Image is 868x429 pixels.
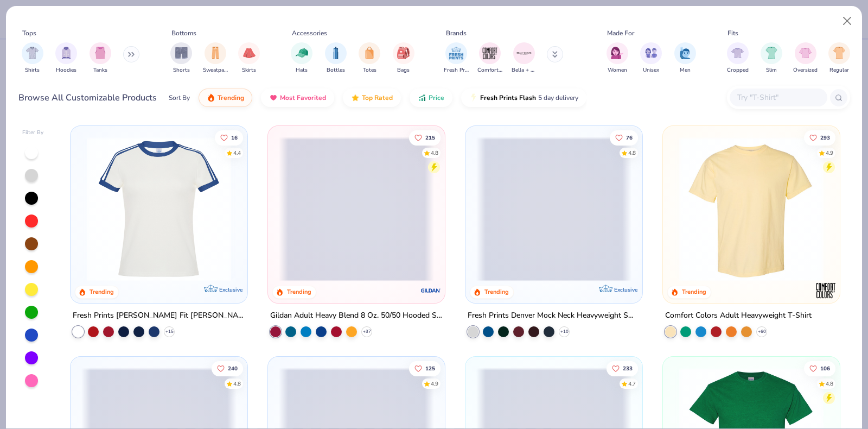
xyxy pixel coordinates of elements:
[170,42,192,74] div: filter for Shorts
[280,93,326,102] span: Most Favorited
[643,66,659,74] span: Unisex
[482,45,498,61] img: Comfort Colors Image
[766,66,777,74] span: Slim
[793,66,818,74] span: Oversized
[516,45,532,61] img: Bella + Canvas Image
[628,149,636,157] div: 4.8
[94,47,106,59] img: Tanks Image
[761,42,782,74] button: filter button
[269,93,278,102] img: most_fav.gif
[448,45,464,61] img: Fresh Prints Image
[397,47,409,59] img: Bags Image
[828,42,850,74] button: filter button
[56,66,76,74] span: Hoodies
[203,66,228,74] span: Sweatpants
[820,135,830,140] span: 293
[170,42,192,74] button: filter button
[291,42,312,74] button: filter button
[468,309,640,323] div: Fresh Prints Denver Mock Neck Heavyweight Sweatshirt
[343,89,401,107] button: Top Rated
[607,42,628,74] div: filter for Women
[171,28,196,38] div: Bottoms
[674,137,829,281] img: 029b8af0-80e6-406f-9fdc-fdf898547912
[765,47,777,59] img: Slim Image
[219,286,242,293] span: Exclusive
[477,66,502,74] span: Comfort Colors
[291,42,312,74] div: filter for Hats
[444,42,469,74] div: filter for Fresh Prints
[243,47,256,59] img: Skirts Image
[560,329,568,335] span: + 10
[607,28,634,38] div: Made For
[60,47,72,59] img: Hoodies Image
[363,66,376,74] span: Totes
[623,365,633,371] span: 233
[73,309,245,323] div: Fresh Prints [PERSON_NAME] Fit [PERSON_NAME] Shirt with Stripes
[270,309,443,323] div: Gildan Adult Heavy Blend 8 Oz. 50/50 Hooded Sweatshirt
[234,149,241,157] div: 4.4
[674,42,696,74] div: filter for Men
[325,42,347,74] div: filter for Bottles
[793,42,818,74] button: filter button
[228,365,238,371] span: 240
[175,47,188,59] img: Shorts Image
[362,93,393,102] span: Top Rated
[607,361,638,376] button: Like
[397,66,410,74] span: Bags
[55,42,77,74] div: filter for Hoodies
[90,42,111,74] div: filter for Tanks
[610,130,638,145] button: Like
[804,130,835,145] button: Like
[351,93,360,102] img: TopRated.gif
[207,93,215,102] img: trending.gif
[680,66,691,74] span: Men
[446,28,467,38] div: Brands
[761,42,782,74] div: filter for Slim
[461,89,586,107] button: Fresh Prints Flash5 day delivery
[512,42,537,74] button: filter button
[22,42,43,74] button: filter button
[444,66,469,74] span: Fresh Prints
[425,135,435,140] span: 215
[218,93,244,102] span: Trending
[261,89,334,107] button: Most Favorited
[90,42,111,74] button: filter button
[674,42,696,74] button: filter button
[477,42,502,74] button: filter button
[480,93,536,102] span: Fresh Prints Flash
[826,149,833,157] div: 4.9
[727,42,749,74] div: filter for Cropped
[608,66,627,74] span: Women
[444,42,469,74] button: filter button
[327,66,345,74] span: Bottles
[804,361,835,376] button: Like
[203,42,228,74] div: filter for Sweatpants
[793,42,818,74] div: filter for Oversized
[628,380,636,388] div: 4.7
[477,42,502,74] div: filter for Comfort Colors
[209,47,221,59] img: Sweatpants Image
[215,130,244,145] button: Like
[212,361,244,376] button: Like
[731,47,744,59] img: Cropped Image
[626,135,633,140] span: 76
[645,47,658,59] img: Unisex Image
[727,42,749,74] button: filter button
[238,42,260,74] button: filter button
[814,280,836,301] img: Comfort Colors logo
[93,66,107,74] span: Tanks
[359,42,380,74] button: filter button
[292,28,327,38] div: Accessories
[363,47,375,59] img: Totes Image
[431,380,438,388] div: 4.9
[614,286,637,293] span: Exclusive
[826,380,833,388] div: 4.8
[199,89,252,107] button: Trending
[173,66,190,74] span: Shorts
[799,47,812,59] img: Oversized Image
[81,137,237,281] img: e5540c4d-e74a-4e58-9a52-192fe86bec9f
[420,280,442,301] img: Gildan logo
[325,42,347,74] button: filter button
[665,309,812,323] div: Comfort Colors Adult Heavyweight T-Shirt
[296,66,308,74] span: Hats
